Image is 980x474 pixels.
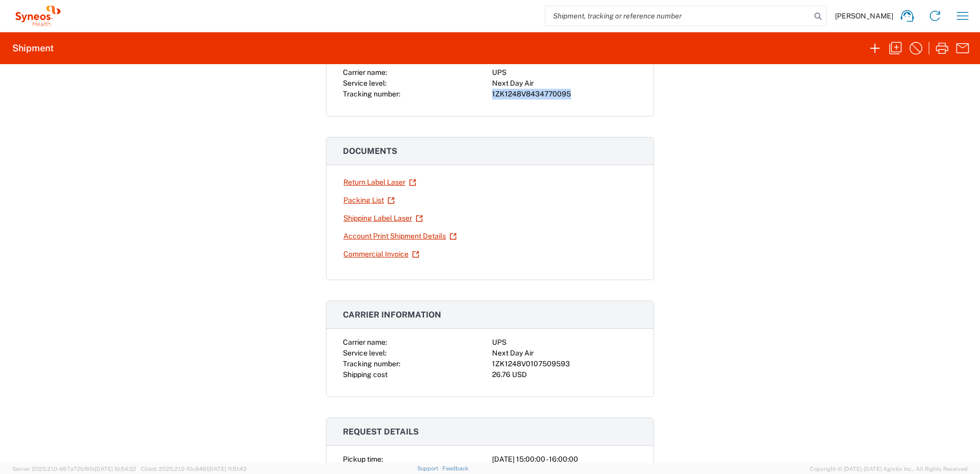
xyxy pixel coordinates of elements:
span: Tracking number: [343,90,400,98]
span: [DATE] 10:54:32 [95,466,136,472]
a: Shipping Label Laser [343,209,423,227]
div: Next Day Air [492,348,637,359]
span: Copyright © [DATE]-[DATE] Agistix Inc., All Rights Reserved [810,464,968,473]
div: Next Day Air [492,78,637,89]
span: Service level: [343,79,386,87]
div: 26.76 USD [492,369,637,380]
span: Carrier name: [343,338,387,346]
span: Service level: [343,349,386,357]
span: Carrier name: [343,68,387,76]
span: [PERSON_NAME] [835,11,893,21]
span: Documents [343,146,397,156]
a: Feedback [442,465,468,471]
span: Client: 2025.21.0-f0c8481 [141,466,247,472]
span: [DATE] 11:51:43 [208,466,247,472]
a: Account Print Shipment Details [343,227,457,245]
input: Shipment, tracking or reference number [545,6,811,26]
div: 1ZK1248V0107509593 [492,359,637,369]
span: Request details [343,427,419,437]
span: Server: 2025.21.0-667a72bf6fa [12,466,136,472]
span: Carrier information [343,310,441,320]
span: Tracking number: [343,360,400,368]
span: Pickup time: [343,455,383,463]
div: 1ZK1248V8434770095 [492,89,637,100]
a: Support [417,465,443,471]
a: Return Label Laser [343,173,417,191]
div: [DATE] 15:00:00 - 16:00:00 [492,454,637,465]
a: Packing List [343,191,395,209]
div: UPS [492,337,637,348]
span: Shipping cost [343,370,387,379]
h2: Shipment [12,42,54,54]
a: Commercial Invoice [343,245,420,263]
div: UPS [492,67,637,78]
